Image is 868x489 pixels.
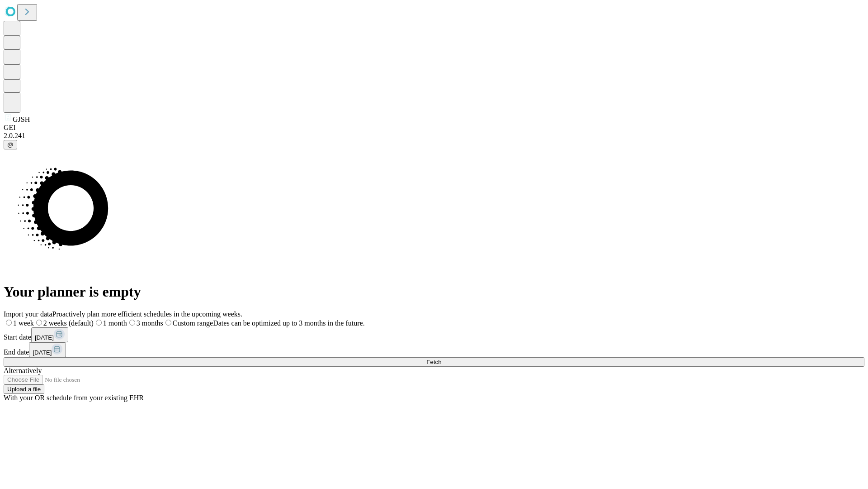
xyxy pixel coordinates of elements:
span: 2 weeks (default) [43,319,94,327]
div: 2.0.241 [4,132,864,140]
span: Fetch [426,359,441,365]
span: GJSH [13,115,30,123]
button: [DATE] [31,327,68,342]
span: [DATE] [33,349,52,356]
div: GEI [4,124,864,132]
button: Upload a file [4,384,44,394]
input: 1 month [96,320,102,326]
div: End date [4,342,864,357]
span: Import your data [4,310,52,318]
span: 3 months [137,319,163,327]
input: 1 week [6,320,12,326]
input: Custom rangeDates can be optimized up to 3 months in the future. [165,320,171,326]
button: Fetch [4,357,864,367]
span: Dates can be optimized up to 3 months in the future. [213,319,364,327]
h1: Your planner is empty [4,283,864,300]
span: 1 month [103,319,127,327]
span: With your OR schedule from your existing EHR [4,394,144,402]
input: 3 months [129,320,135,326]
button: [DATE] [29,342,66,357]
div: Start date [4,327,864,342]
button: @ [4,140,17,149]
input: 2 weeks (default) [36,320,42,326]
span: Custom range [173,319,213,327]
span: Alternatively [4,367,42,374]
span: 1 week [13,319,34,327]
span: [DATE] [35,334,54,341]
span: Proactively plan more efficient schedules in the upcoming weeks. [52,310,242,318]
span: @ [7,141,14,148]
